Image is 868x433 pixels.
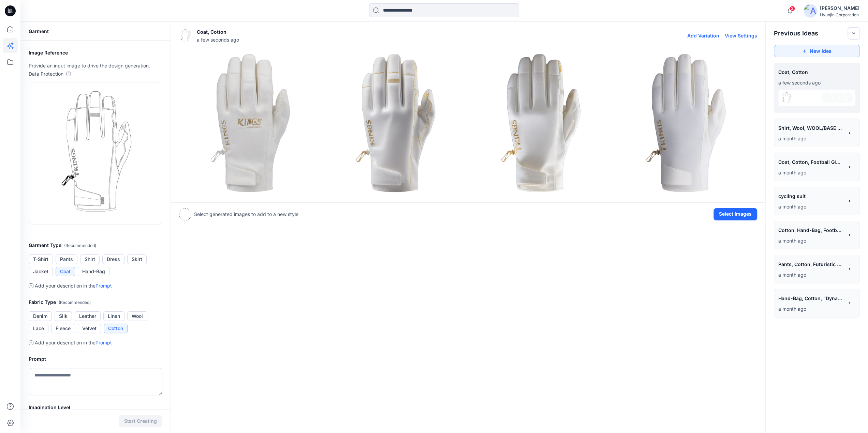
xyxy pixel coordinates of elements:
button: Skirt [127,254,147,264]
img: 3.png [615,52,757,194]
button: Leather [75,311,101,321]
a: Prompt [95,283,112,289]
p: July 22, 2025 [778,237,844,245]
img: avatar [804,4,817,18]
button: Silk [55,311,72,321]
p: Select generated images to add to a new style [194,210,298,218]
h2: Fabric Type [29,298,162,307]
p: Add your description in the [35,282,112,290]
div: Hyunjin Corporation [820,12,859,17]
button: T-Shirt [29,254,53,264]
button: Velvet [78,324,101,333]
p: August 28, 2025 [778,79,855,87]
img: 2.png [470,52,612,194]
div: [PERSON_NAME] [820,4,859,12]
h2: Prompt [29,355,162,363]
p: Coat, Cotton [197,28,239,36]
button: Fleece [51,324,75,333]
button: Jacket [29,267,53,276]
span: a few seconds ago [197,36,239,43]
span: 2 [790,6,795,11]
span: Shirt, Wool, WOOL/BASE LAYER [778,123,843,133]
img: 1.png [325,52,467,194]
span: Pants, Cotton, Futuristic motocross pants with holographic racing stripes, LED light integration ... [778,259,843,269]
button: Select Images [713,208,757,220]
img: 0.png [179,52,321,194]
button: Wool [127,311,147,321]
span: ( Recommended ) [64,243,96,248]
p: July 22, 2025 [778,305,844,313]
span: Coat, Cotton [778,67,855,77]
img: eyJhbGciOiJIUzI1NiIsImtpZCI6IjAiLCJ0eXAiOiJKV1QifQ.eyJkYXRhIjp7InR5cGUiOiJzdG9yYWdlIiwicGF0aCI6Im... [781,92,792,103]
button: View Settings [725,33,757,38]
button: Hand-Bag [78,267,109,276]
span: ( Recommended ) [59,300,91,305]
span: Cotton, Hand-Bag, Football Glove Design [778,225,843,235]
button: Linen [103,311,124,321]
p: July 22, 2025 [778,203,844,211]
p: Provide an input image to drive the design generation. [29,62,162,70]
button: Lace [29,324,48,333]
h2: Imagination Level [29,403,162,412]
h2: Image Reference [29,49,162,57]
span: cycling suit [778,191,843,201]
button: New Idea [774,45,860,57]
button: Toggle idea bar [848,27,860,40]
button: Shirt [80,254,100,264]
button: Cotton [104,324,128,333]
p: July 22, 2025 [778,169,844,177]
p: July 22, 2025 [778,135,844,143]
h2: Garment Type [29,241,162,250]
span: Hand-Bag, Cotton, "Dynamic rotating globe with glowing continents, particle effects swirling arou... [778,293,843,303]
p: July 22, 2025 [778,271,844,279]
img: eyJhbGciOiJIUzI1NiIsImtpZCI6IjAiLCJ0eXAiOiJKV1QifQ.eyJkYXRhIjp7InR5cGUiOiJzdG9yYWdlIiwicGF0aCI6Im... [179,29,191,42]
button: Add Variation [687,33,719,38]
button: Denim [29,311,52,321]
p: Add your description in the [35,339,112,347]
button: Dress [102,254,124,264]
h2: Previous Ideas [774,29,818,37]
p: Data Protection [29,70,63,78]
span: Coat, Cotton, Football Glove Design [778,157,843,167]
button: Coat [56,267,75,276]
button: Pants [56,254,77,264]
img: eyJhbGciOiJIUzI1NiIsImtpZCI6IjAiLCJ0eXAiOiJKV1QifQ.eyJkYXRhIjp7InR5cGUiOiJzdG9yYWdlIiwicGF0aCI6Im... [55,85,135,221]
a: Prompt [95,340,112,345]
